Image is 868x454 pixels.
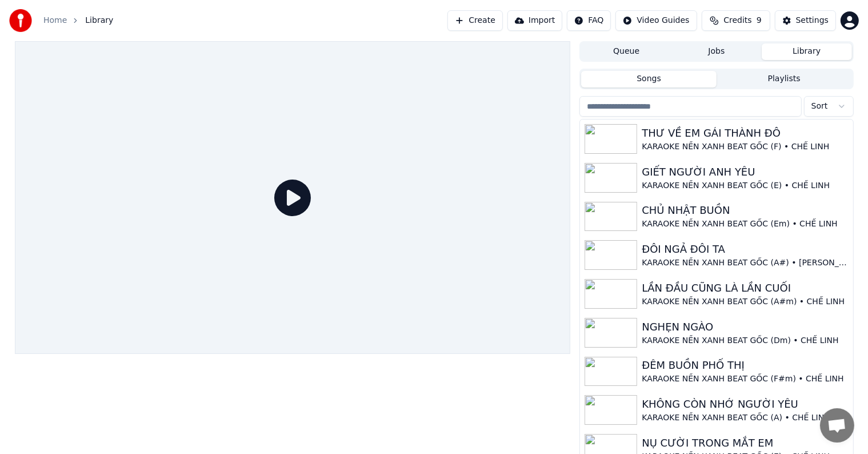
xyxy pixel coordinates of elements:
[85,15,113,26] span: Library
[43,15,67,26] a: Home
[507,10,562,31] button: Import
[615,10,697,31] button: Video Guides
[642,280,848,296] div: LẦN ĐẦU CŨNG LÀ LẦN CUỐI
[717,71,852,87] button: Playlists
[642,125,848,141] div: THƯ VỀ EM GÁI THÀNH ĐÔ
[642,412,848,424] div: KARAOKE NỀN XANH BEAT GỐC (A) • CHẾ LINH
[642,180,848,192] div: KARAOKE NỀN XANH BEAT GỐC (E) • CHẾ LINH
[581,71,717,87] button: Songs
[43,15,113,26] nav: breadcrumb
[723,15,751,26] span: Credits
[642,218,848,230] div: KARAOKE NỀN XANH BEAT GỐC (Em) • CHẾ LINH
[762,43,852,60] button: Library
[642,396,848,412] div: KHÔNG CÒN NHỚ NGƯỜI YÊU
[811,101,828,112] span: Sort
[642,335,848,347] div: KARAOKE NỀN XANH BEAT GỐC (Dm) • CHẾ LINH
[642,257,848,269] div: KARAOKE NỀN XANH BEAT GỐC (A#) • [PERSON_NAME]
[642,241,848,257] div: ĐÔI NGẢ ĐÔI TA
[702,10,770,31] button: Credits9
[642,164,848,180] div: GIẾT NGƯỜI ANH YÊU
[671,43,762,60] button: Jobs
[820,408,854,443] div: Open chat
[642,435,848,451] div: NỤ CƯỜI TRONG MẮT EM
[567,10,611,31] button: FAQ
[642,357,848,373] div: ĐÊM BUỒN PHỐ THỊ
[642,202,848,218] div: CHỦ NHẬT BUỒN
[757,15,762,26] span: 9
[642,296,848,308] div: KARAOKE NỀN XANH BEAT GỐC (A#m) • CHẾ LINH
[775,10,836,31] button: Settings
[581,43,671,60] button: Queue
[9,9,32,32] img: youka
[642,373,848,385] div: KARAOKE NỀN XANH BEAT GỐC (F#m) • CHẾ LINH
[642,319,848,335] div: NGHẸN NGÀO
[642,141,848,153] div: KARAOKE NỀN XANH BEAT GỐC (F) • CHẾ LINH
[447,10,503,31] button: Create
[796,15,829,26] div: Settings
